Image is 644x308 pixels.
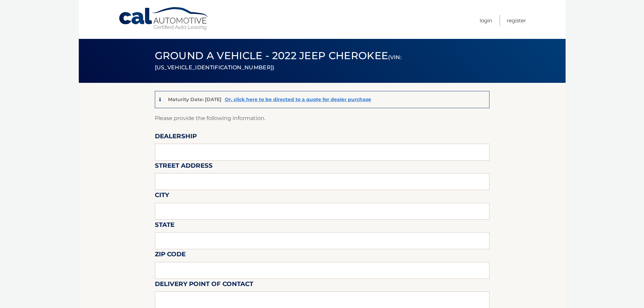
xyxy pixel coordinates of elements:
[155,131,197,144] label: Dealership
[155,49,402,72] span: Ground a Vehicle - 2022 Jeep Cherokee
[507,15,526,26] a: Register
[155,220,174,232] label: State
[118,7,210,31] a: Cal Automotive
[480,15,492,26] a: Login
[168,96,221,102] p: Maturity Date: [DATE]
[155,114,490,123] p: Please provide the following information.
[155,54,402,71] small: (VIN: [US_VEHICLE_IDENTIFICATION_NUMBER])
[155,161,213,173] label: Street Address
[155,249,186,262] label: Zip Code
[155,190,169,203] label: City
[155,279,253,291] label: Delivery Point of Contact
[225,96,371,102] a: Or, click here to be directed to a quote for dealer purchase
